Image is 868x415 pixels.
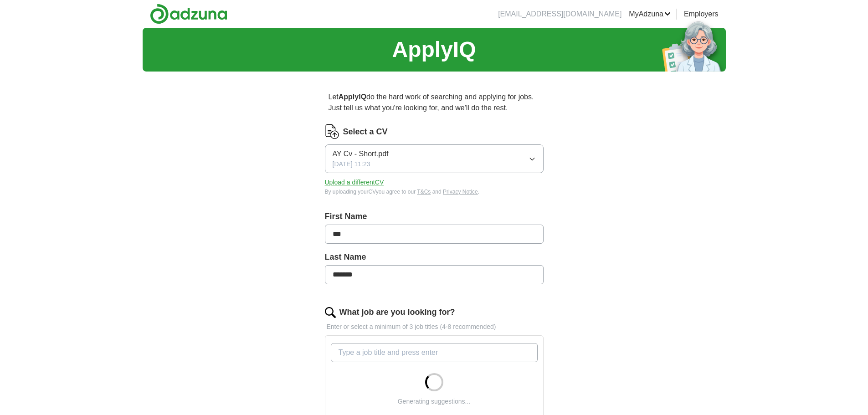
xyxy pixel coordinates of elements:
img: CV Icon [325,124,339,139]
input: Type a job title and press enter [331,343,538,362]
div: By uploading your CV you agree to our and . [325,188,544,196]
img: Adzuna logo [150,4,227,24]
span: AY Cv - Short.pdf [333,149,389,159]
h1: ApplyIQ [392,33,476,66]
p: Enter or select a minimum of 3 job titles (4-8 recommended) [325,322,544,332]
strong: ApplyIQ [339,93,366,101]
label: Last Name [325,251,544,263]
label: First Name [325,210,544,223]
button: AY Cv - Short.pdf[DATE] 11:23 [325,144,544,173]
li: [EMAIL_ADDRESS][DOMAIN_NAME] [498,9,621,20]
div: Generating suggestions... [398,397,471,406]
a: T&Cs [417,189,431,195]
img: search.png [325,307,336,318]
a: Employers [684,9,719,20]
p: Let do the hard work of searching and applying for jobs. Just tell us what you're looking for, an... [325,88,544,117]
span: [DATE] 11:23 [333,159,370,169]
label: What job are you looking for? [339,306,455,318]
a: Privacy Notice [443,189,478,195]
a: MyAdzuna [629,9,671,20]
button: Upload a differentCV [325,178,384,187]
label: Select a CV [343,126,388,138]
